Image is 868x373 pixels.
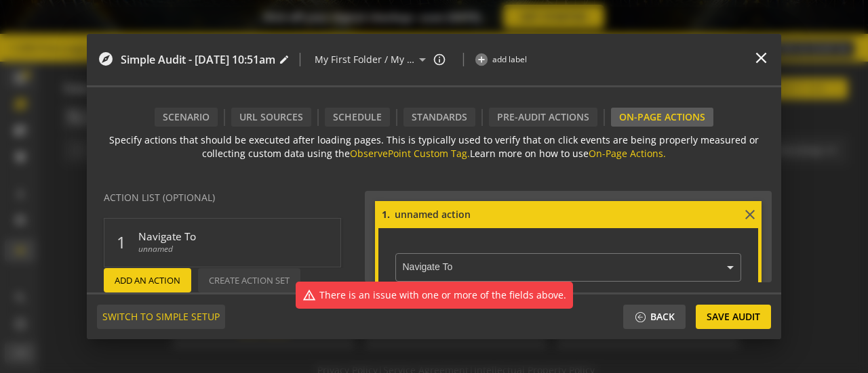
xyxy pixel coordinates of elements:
op-folder-and-sub-folder-field: My First Folder / My First Subfolder [304,41,446,79]
mat-icon: info_outline [433,53,446,66]
span: Navigate To [138,223,315,243]
mat-icon: close [752,49,770,67]
span: SWITCH TO SIMPLE SETUP [102,305,220,329]
mat-icon: warning_amber [302,288,316,302]
span: Simple Audit - [DATE] 10:51am [121,52,275,68]
mat-icon: add_circle [474,52,489,67]
span: Back [650,305,675,329]
div: Scenario [155,108,218,127]
a: On-Page Actions. [589,147,666,160]
a: ObservePoint Custom Tag. [350,147,470,160]
mat-icon: explore [98,51,114,67]
button: Add An Action [104,268,191,292]
span: Add An Action [115,268,180,292]
mat-icon: arrow_drop_down [414,51,429,68]
span: | [460,49,467,70]
span: add label [492,53,527,65]
mat-icon: close [742,206,758,223]
audit-editor-header-name-control: Simple Audit - 27 August 2025 | 10:51am [121,41,290,79]
span: Save Audit [707,305,760,329]
button: SWITCH TO SIMPLE SETUP [97,305,225,329]
input: unnamed action [393,207,742,222]
div: 1. [382,208,390,221]
div: Schedule [325,108,390,127]
input: Select or create new folder/sub-folder [315,51,414,68]
span: 1 [104,223,138,262]
div: Action List (Optional) [104,191,215,204]
div: Specify actions that should be executed after loading pages. This is typically used to verify tha... [92,133,776,160]
span: unnamed [138,243,315,263]
div: Standards [403,108,475,127]
button: Save Audit [696,305,771,329]
button: Back [623,305,686,329]
div: There is an issue with one or more of the fields above. [302,288,566,302]
button: add label [474,53,527,66]
div: Pre-audit Actions [489,108,597,127]
div: URL Sources [231,108,311,127]
span: | [296,49,304,70]
div: On-Page Actions [611,108,713,127]
mat-icon: edit [279,54,290,65]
